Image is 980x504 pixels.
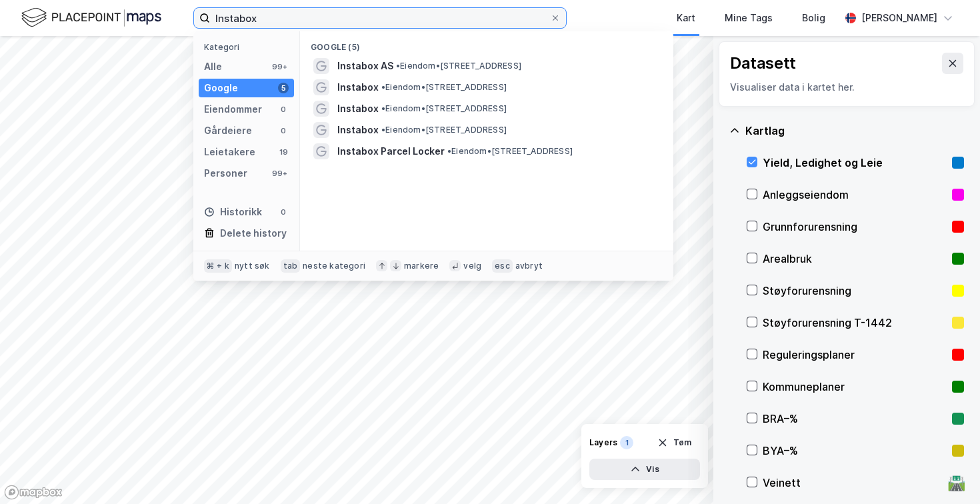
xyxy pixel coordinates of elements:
span: Instabox AS [337,58,393,74]
div: Delete history [220,225,287,241]
div: Yield, Ledighet og Leie [763,155,947,171]
div: Bolig [802,10,825,26]
img: logo.f888ab2527a4732fd821a326f86c7f29.svg [21,6,161,29]
div: Leietakere [204,144,255,160]
span: • [381,82,385,92]
div: Google [204,80,238,96]
div: Gårdeiere [204,123,252,139]
div: 5 [278,83,289,93]
button: Vis [589,459,700,480]
div: Alle [204,59,222,75]
span: Eiendom • [STREET_ADDRESS] [381,103,507,114]
div: markere [404,261,439,271]
span: Instabox Parcel Locker [337,143,445,159]
div: esc [492,259,513,273]
div: Veinett [763,475,943,491]
div: neste kategori [303,261,365,271]
div: Historikk [204,204,262,220]
div: 99+ [270,61,289,72]
div: 99+ [270,168,289,179]
span: • [396,61,400,71]
span: Eiendom • [STREET_ADDRESS] [381,125,507,135]
div: tab [281,259,301,273]
div: Layers [589,437,617,448]
div: avbryt [515,261,543,271]
div: Anleggseiendom [763,187,947,203]
div: ⌘ + k [204,259,232,273]
div: Personer [204,165,247,181]
span: Instabox [337,122,379,138]
div: Støyforurensning T-1442 [763,315,947,331]
div: 19 [278,147,289,157]
div: [PERSON_NAME] [861,10,937,26]
span: Eiendom • [STREET_ADDRESS] [447,146,573,157]
span: • [381,125,385,135]
div: Eiendommer [204,101,262,117]
div: Mine Tags [725,10,773,26]
div: velg [463,261,481,271]
iframe: Chat Widget [913,440,980,504]
div: BYA–% [763,443,947,459]
span: • [447,146,451,156]
input: Søk på adresse, matrikkel, gårdeiere, leietakere eller personer [210,8,550,28]
div: 1 [620,436,633,449]
div: Google (5) [300,31,673,55]
div: Kommuneplaner [763,379,947,395]
div: 0 [278,207,289,217]
div: Grunnforurensning [763,219,947,235]
div: Kategori [204,42,294,52]
div: nytt søk [235,261,270,271]
div: Visualiser data i kartet her. [730,79,963,95]
div: Støyforurensning [763,283,947,299]
div: Kartlag [745,123,964,139]
div: 0 [278,125,289,136]
span: Instabox [337,79,379,95]
span: Instabox [337,101,379,117]
div: Kart [677,10,695,26]
div: BRA–% [763,411,947,427]
div: Datasett [730,53,796,74]
button: Tøm [649,432,700,453]
span: Eiendom • [STREET_ADDRESS] [396,61,521,71]
div: Reguleringsplaner [763,347,947,363]
a: Mapbox homepage [4,485,63,500]
span: Eiendom • [STREET_ADDRESS] [381,82,507,93]
span: • [381,103,385,113]
div: Kontrollprogram for chat [913,440,980,504]
div: Arealbruk [763,251,947,267]
div: 0 [278,104,289,115]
